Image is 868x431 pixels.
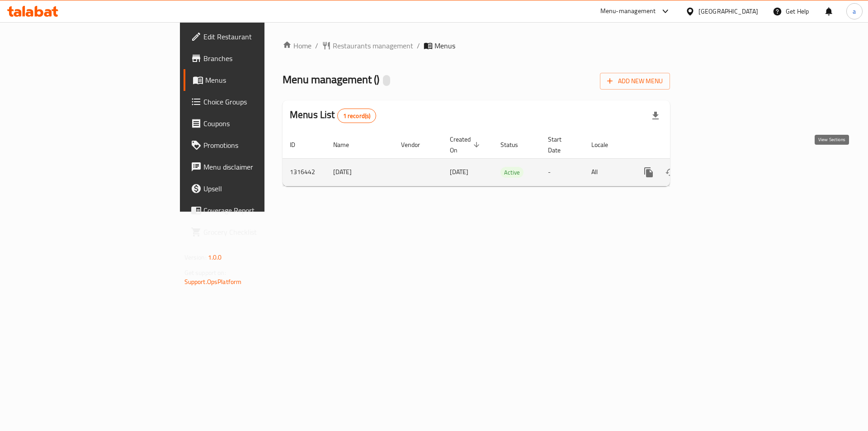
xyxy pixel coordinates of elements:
[600,73,670,90] button: Add New Menu
[338,112,376,120] span: 1 record(s)
[184,69,325,91] a: Menus
[184,221,325,243] a: Grocery Checklist
[645,105,666,127] div: Export file
[500,139,530,150] span: Status
[450,134,482,156] span: Created On
[600,6,656,17] div: Menu-management
[290,139,307,150] span: ID
[417,40,420,51] li: /
[203,227,318,237] span: Grocery Checklist
[434,40,455,51] span: Menus
[208,251,222,263] span: 1.0.0
[184,276,242,288] a: Support.OpsPlatform
[283,131,732,186] table: enhanced table
[500,167,524,178] div: Active
[203,96,318,107] span: Choice Groups
[184,26,325,47] a: Edit Restaurant
[290,108,376,123] h2: Menus List
[607,76,663,87] span: Add New Menu
[184,156,325,178] a: Menu disclaimer
[205,75,318,85] span: Menus
[548,134,573,156] span: Start Date
[638,161,660,183] button: more
[184,134,325,156] a: Promotions
[184,91,325,113] a: Choice Groups
[584,158,631,186] td: All
[283,40,670,51] nav: breadcrumb
[322,40,413,51] a: Restaurants management
[203,31,318,42] span: Edit Restaurant
[333,40,413,51] span: Restaurants management
[401,139,432,150] span: Vendor
[333,139,361,150] span: Name
[698,6,758,16] div: [GEOGRAPHIC_DATA]
[450,166,468,178] span: [DATE]
[203,205,318,216] span: Coverage Report
[184,178,325,199] a: Upsell
[203,118,318,129] span: Coupons
[184,267,226,279] span: Get support on:
[184,47,325,69] a: Branches
[631,131,732,159] th: Actions
[541,158,584,186] td: -
[203,53,318,64] span: Branches
[500,167,524,178] span: Active
[203,161,318,172] span: Menu disclaimer
[853,6,856,16] span: a
[283,69,379,90] span: Menu management ( )
[326,158,394,186] td: [DATE]
[184,199,325,221] a: Coverage Report
[184,251,207,263] span: Version:
[591,139,620,150] span: Locale
[203,140,318,151] span: Promotions
[337,109,377,123] div: Total records count
[203,183,318,194] span: Upsell
[184,113,325,134] a: Coupons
